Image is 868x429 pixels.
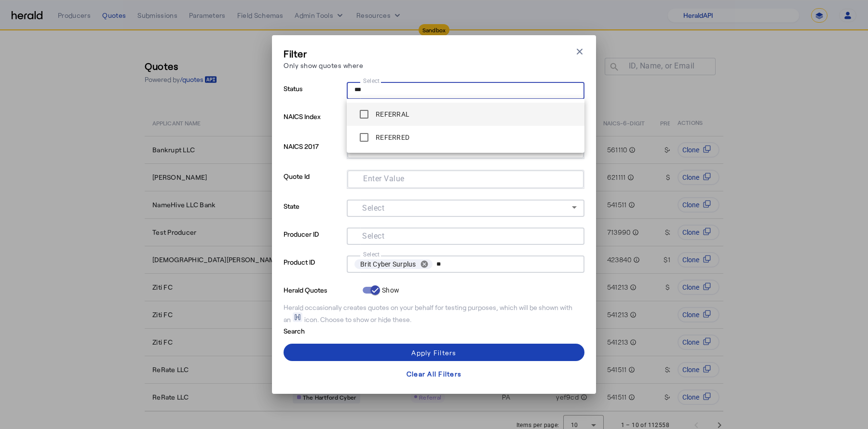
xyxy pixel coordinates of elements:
div: Herald occasionally creates quotes on your behalf for testing purposes, which will be shown with ... [284,303,584,324]
p: Producer ID [284,228,343,255]
p: Only show quotes where [284,60,363,70]
mat-label: Select [362,231,384,241]
button: remove Brit Cyber Surplus [416,260,433,268]
mat-chip-grid: Selection [355,173,576,184]
mat-chip-grid: Selection [354,257,577,271]
div: Apply Filters [411,348,456,358]
div: Clear All Filters [407,369,461,379]
label: Show [380,285,399,295]
p: Herald Quotes [284,283,359,295]
button: Clear All Filters [284,365,584,382]
p: Search [284,324,359,336]
mat-chip-grid: Selection [354,229,577,241]
mat-label: Enter Value [363,174,405,183]
p: Quote Id [284,170,343,200]
label: REFERRAL [374,109,409,119]
mat-label: Select [362,203,384,213]
mat-label: Select [363,77,380,84]
p: Status [284,82,343,110]
p: Product ID [284,255,343,283]
p: NAICS Index [284,110,343,140]
mat-chip-grid: Selection [354,84,577,95]
h3: Filter [284,47,363,60]
p: NAICS 2017 [284,140,343,170]
span: Brit Cyber Surplus [360,259,416,269]
p: State [284,200,343,228]
label: REFERRED [374,133,409,142]
mat-label: Select [363,251,380,257]
button: Apply Filters [284,344,584,361]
